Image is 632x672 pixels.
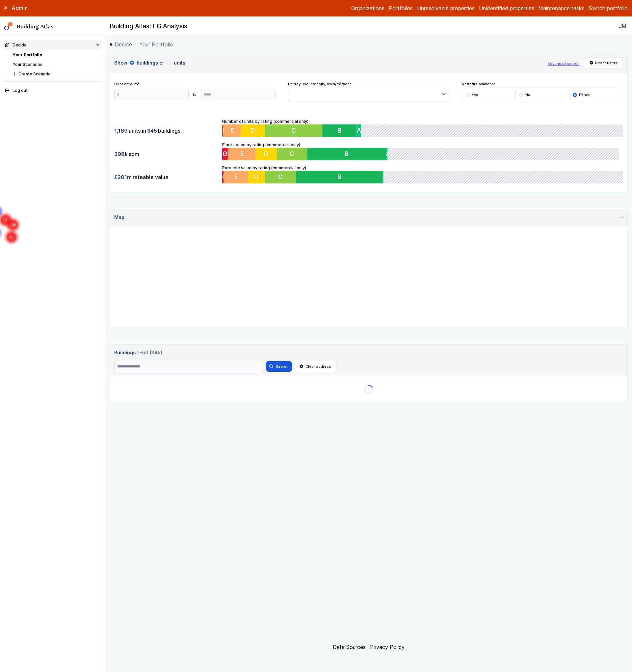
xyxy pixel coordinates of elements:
span: £201m [114,174,132,181]
button: B [308,148,387,160]
a: Buildings 1-50 (345) [114,348,623,356]
span: 1,169 [114,127,128,134]
a: Your Portfolio [13,52,42,57]
a: Maintenance tasks [538,4,585,12]
button: Search [266,361,292,372]
span: C [278,173,283,181]
a: Organizations [351,4,384,12]
span: E [234,173,238,181]
a: Decide [110,40,132,48]
button: E [224,171,248,183]
button: G [222,148,228,160]
span: Your Portfolio [139,40,173,48]
span: A [357,127,361,135]
h3: Show [114,59,543,67]
button: F [228,148,228,160]
span: F [224,173,227,181]
span: C [291,150,295,158]
button: D [248,171,265,183]
button: Log out [3,86,102,95]
span: A [387,150,392,158]
a: Unidentified properties [479,4,534,12]
a: Portfolios [389,4,413,12]
button: B [323,124,357,137]
button: C [277,148,308,160]
span: B [337,173,341,181]
form: to [114,89,276,100]
button: Switch portfolio [589,4,628,12]
button: D [241,124,265,137]
span: G [222,127,227,135]
button: Clear address [294,361,337,372]
span: D [254,173,259,181]
button: B [296,171,383,183]
span: F [228,150,231,158]
div: Energy use intensity, kWh/m²/year [288,81,449,101]
span: G [222,173,227,181]
span: 1-50 (345) [138,349,162,356]
button: A [387,148,389,160]
div: units in buildings [114,124,218,137]
img: main-0bbd2752.svg [4,22,13,31]
div: sqm [114,148,218,160]
div: Decide [5,42,27,48]
button: Reset filters [584,57,623,68]
span: D [250,127,255,135]
a: Data Sources [333,644,366,650]
h2: Building Atlas: EG Analysis [110,22,187,31]
div: rateable value [114,171,218,183]
button: E [224,124,241,137]
span: E [230,127,234,135]
summary: Decide [3,40,102,50]
button: G [222,171,224,183]
div: Floor space by rating (commercial only) [222,142,623,161]
button: Create Scenario [11,69,102,79]
div: Floor area, m² [114,81,276,100]
button: C [265,171,296,183]
button: JM [617,21,628,31]
span: 398k [114,150,128,158]
span: F [223,127,226,135]
span: B [338,127,342,135]
div: Rateable value by rating (commercial only) [222,165,623,184]
button: F [223,124,224,137]
button: E [229,148,256,160]
span: D [265,150,269,158]
a: Your Scenarios [13,62,42,67]
button: A [357,124,361,137]
a: Privacy Policy [370,644,405,650]
span: B [346,150,350,158]
summary: Map [110,209,627,226]
span: JM [619,22,626,30]
span: C [291,127,296,135]
button: D [256,148,277,160]
button: C [265,124,323,137]
button: A [383,171,383,183]
button: G [222,124,223,137]
a: Unresolvable properties [417,4,475,12]
span: E [241,150,244,158]
div: Number of units by rating (commercial only) [222,118,623,137]
span: 345 [147,127,157,134]
span: Retrofits available [462,81,623,87]
h3: Buildings [112,348,164,358]
span: A [383,173,387,181]
span: G [223,150,227,158]
button: Advanced search [547,61,580,66]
